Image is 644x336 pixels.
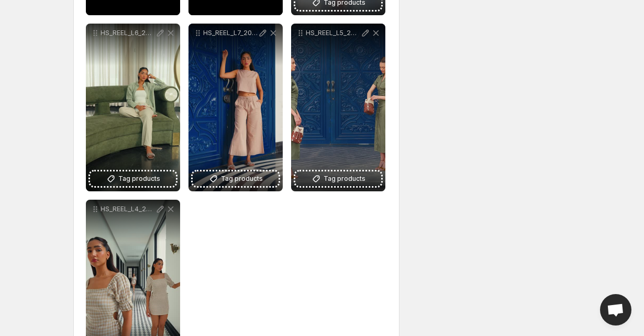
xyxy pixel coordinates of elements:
p: HS_REEL_L6_20s_Draft [101,29,155,37]
button: Tag products [90,171,176,186]
a: Open chat [600,294,631,326]
div: HS_REEL_L5_20s_DraftTag products [291,24,385,191]
button: Tag products [193,171,279,186]
div: HS_REEL_L6_20s_DraftTag products [86,24,180,191]
p: HS_REEL_L7_20s_Draft [203,29,258,37]
p: HS_REEL_L5_20s_Draft [306,29,360,37]
span: Tag products [324,174,365,184]
p: HS_REEL_L4_20s_Draft [101,205,155,213]
div: HS_REEL_L7_20s_DraftTag products [188,24,283,191]
span: Tag products [118,174,160,184]
span: Tag products [221,174,263,184]
button: Tag products [295,171,381,186]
